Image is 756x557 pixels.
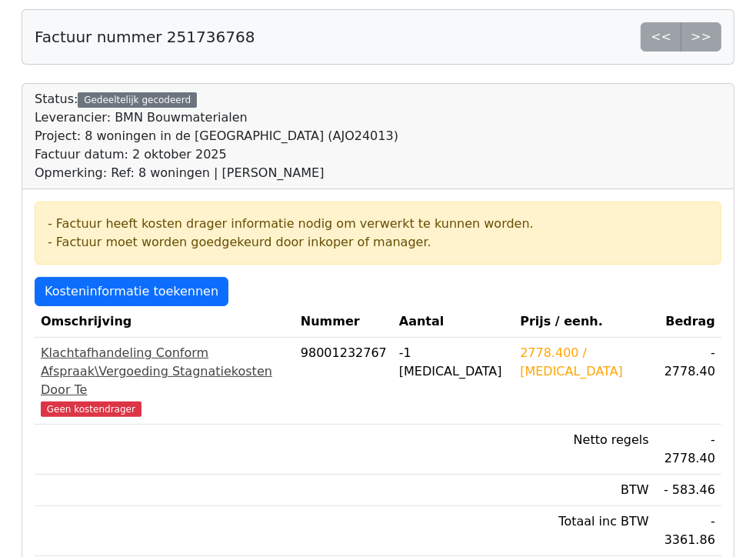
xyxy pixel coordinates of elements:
div: Klachtafhandeling Conform Afspraak\Vergoeding Stagnatiekosten Door Te [41,344,288,399]
div: Status: [35,90,398,182]
div: Leverancier: BMN Bouwmaterialen [35,108,398,127]
div: Opmerking: Ref: 8 woningen | [PERSON_NAME] [35,164,398,182]
div: - Factuur heeft kosten drager informatie nodig om verwerkt te kunnen worden. [48,215,708,233]
th: Prijs / eenh. [514,306,655,338]
div: -1 [MEDICAL_DATA] [399,344,508,381]
td: 98001232767 [295,338,393,425]
td: Netto regels [514,425,655,475]
span: Geen kostendrager [41,402,142,417]
td: - 2778.40 [655,425,721,475]
a: Klachtafhandeling Conform Afspraak\Vergoeding Stagnatiekosten Door TeGeen kostendrager [41,344,288,418]
div: Factuur datum: 2 oktober 2025 [35,145,398,164]
h5: Factuur nummer 251736768 [35,28,255,46]
th: Nummer [295,306,393,338]
div: Project: 8 woningen in de [GEOGRAPHIC_DATA] (AJO24013) [35,127,398,145]
td: - 583.46 [655,475,721,506]
th: Omschrijving [35,306,295,338]
td: BTW [514,475,655,506]
td: Totaal inc BTW [514,506,655,556]
th: Aantal [393,306,514,338]
td: - 2778.40 [655,338,721,425]
th: Bedrag [655,306,721,338]
td: - 3361.86 [655,506,721,556]
div: Gedeeltelijk gecodeerd [78,92,197,108]
div: 2778.400 / [MEDICAL_DATA] [520,344,649,381]
div: - Factuur moet worden goedgekeurd door inkoper of manager. [48,233,708,252]
a: Kosteninformatie toekennen [35,277,228,306]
